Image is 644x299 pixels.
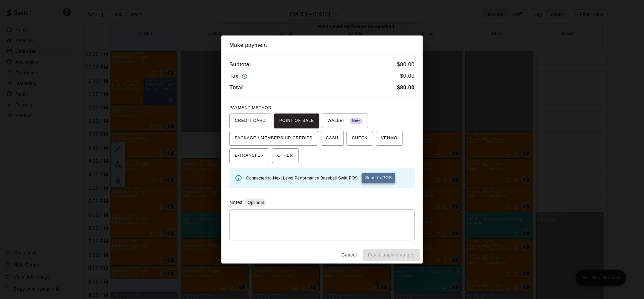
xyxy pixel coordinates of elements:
span: CHECK [352,133,368,144]
button: Cancel [338,249,360,261]
span: WALLET [327,116,363,126]
span: CREDIT CARD [235,116,266,126]
span: CASH [326,133,338,144]
span: POINT OF SALE [279,116,314,126]
span: Connected to Next Level Performance Baseball Swift POS [246,176,358,180]
button: E-TRANSFER [229,148,269,163]
button: WALLET New [322,114,368,128]
span: OTHER [277,150,293,161]
h6: $ 80.00 [397,60,415,69]
button: PACKAGE / MEMBERSHIP CREDITS [229,131,318,146]
button: POINT OF SALE [274,114,319,128]
span: PACKAGE / MEMBERSHIP CREDITS [235,133,313,144]
button: VENMO [376,131,403,146]
span: Optional [245,200,266,205]
b: Total [229,85,243,90]
button: OTHER [272,148,299,163]
b: $ 80.00 [397,85,415,90]
span: PAYMENT METHOD [229,105,271,110]
button: CASH [321,131,344,146]
h6: Subtotal [229,60,251,69]
button: CREDIT CARD [229,114,271,128]
button: CHECK [346,131,373,146]
button: Send to POS [362,173,395,183]
h6: $ 0.00 [400,72,415,81]
h2: Make payment [221,35,423,55]
h6: Tax [229,72,249,81]
span: E-TRANSFER [235,150,264,161]
span: VENMO [381,133,397,144]
label: Notes [229,200,243,205]
span: New [350,117,363,126]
